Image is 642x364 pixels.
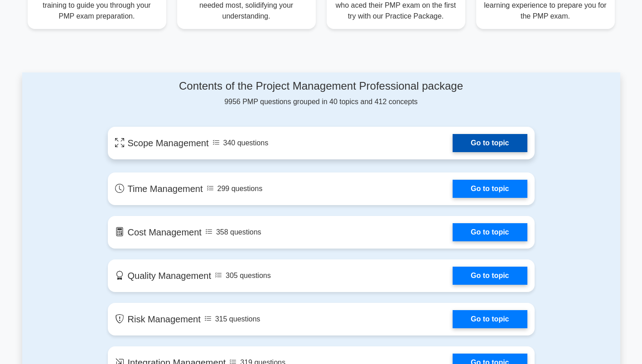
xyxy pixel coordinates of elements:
div: 9956 PMP questions grouped in 40 topics and 412 concepts [108,80,535,107]
a: Go to topic [453,134,527,152]
a: Go to topic [453,267,527,285]
a: Go to topic [453,223,527,241]
h4: Contents of the Project Management Professional package [108,80,535,93]
a: Go to topic [453,310,527,328]
a: Go to topic [453,180,527,198]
